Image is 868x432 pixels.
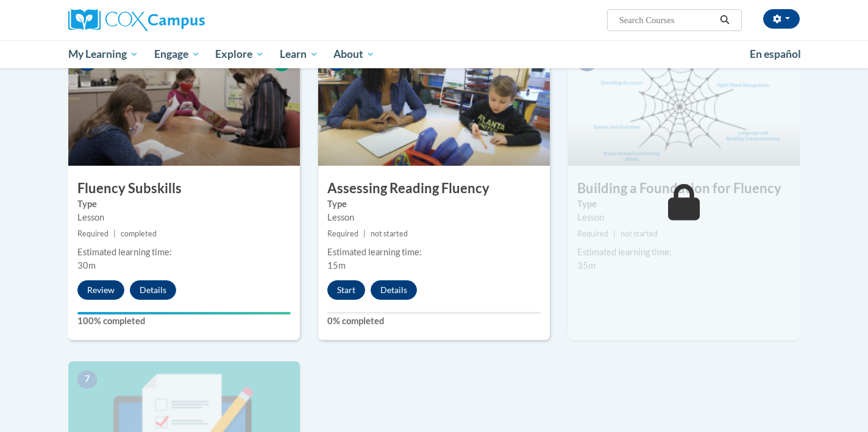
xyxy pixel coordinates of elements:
[77,211,291,224] div: Lesson
[327,260,346,271] span: 15m
[215,47,264,62] span: Explore
[326,40,383,68] a: About
[577,246,791,259] div: Estimated learning time:
[77,246,291,259] div: Estimated learning time:
[77,314,291,328] label: 100% completed
[371,280,417,300] button: Details
[154,47,200,62] span: Engage
[318,179,550,198] h3: Assessing Reading Fluency
[318,44,550,166] img: Course Image
[577,229,608,238] span: Required
[333,47,375,62] span: About
[327,229,358,238] span: Required
[577,260,596,271] span: 35m
[68,179,300,198] h3: Fluency Subskills
[327,211,541,224] div: Lesson
[327,246,541,259] div: Estimated learning time:
[716,13,734,27] button: Search
[327,197,541,211] label: Type
[327,314,541,328] label: 0% completed
[77,197,291,211] label: Type
[130,280,176,300] button: Details
[77,260,96,271] span: 30m
[577,211,791,224] div: Lesson
[60,40,146,68] a: My Learning
[750,48,801,60] span: En español
[77,280,124,300] button: Review
[50,40,818,68] div: Main menu
[113,229,116,238] span: |
[77,312,291,314] div: Your progress
[121,229,157,238] span: completed
[621,229,658,238] span: not started
[280,47,318,62] span: Learn
[68,44,300,166] img: Course Image
[363,229,366,238] span: |
[327,280,365,300] button: Start
[77,370,97,389] span: 7
[272,40,326,68] a: Learn
[77,229,108,238] span: Required
[577,197,791,211] label: Type
[613,229,616,238] span: |
[568,179,800,198] h3: Building a Foundation for Fluency
[371,229,408,238] span: not started
[618,13,716,27] input: Search Courses
[763,9,800,29] button: Account Settings
[207,40,272,68] a: Explore
[68,9,300,31] a: Cox Campus
[742,41,809,67] a: En español
[68,9,205,31] img: Cox Campus
[146,40,208,68] a: Engage
[568,44,800,166] img: Course Image
[68,47,138,62] span: My Learning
